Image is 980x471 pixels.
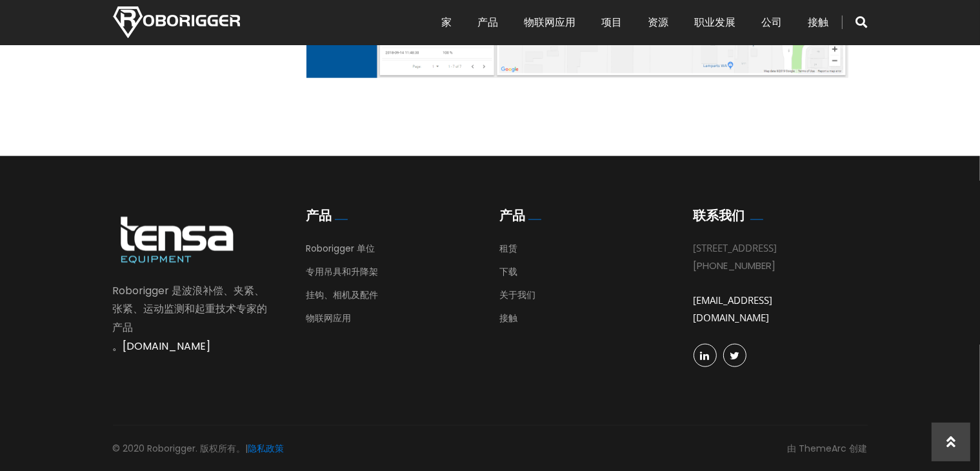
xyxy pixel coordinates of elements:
a: 专用吊具和升降架 [306,265,379,285]
a: 隐私政策 [248,442,285,455]
font: © 2020 Roborigger. 版权所有。| [113,442,248,455]
a: 职业发展 [695,3,736,43]
font: 项目 [602,15,623,30]
font: 家 [442,15,452,30]
font: Roborigger 单位 [306,242,375,255]
font: 物联网应用 [306,312,352,325]
a: 接触 [500,312,518,331]
a: 项目 [602,3,623,43]
font: 下载 [500,265,518,278]
font: 资源 [648,15,669,30]
a: 接触 [808,3,829,43]
font: Roborigger 是波浪补偿、夹紧、张紧、运动监测和起重技术专家 [113,283,265,317]
a: 下载 [500,265,518,285]
font: 由 ThemeArc 创建 [788,442,868,455]
font: 产品 [478,15,499,30]
a: 物联网应用 [306,312,352,331]
a: 家 [442,3,452,43]
a: 物联网应用 [525,3,576,43]
font: [PHONE_NUMBER] [694,259,776,272]
a: 关于我们 [500,288,536,308]
a: 公司 [762,3,783,43]
font: 专用吊具和升降架 [306,265,379,278]
font: 联系我们 [694,206,745,225]
font: 物联网应用 [525,15,576,30]
font: 公司 [762,15,783,30]
font: 挂钩、相机及配件 [306,288,379,301]
a: 叽叽喳喳 [723,344,746,367]
a: 挂钩、相机及配件 [306,288,379,308]
a: 资源 [648,3,669,43]
a: 。[DOMAIN_NAME] [113,339,211,354]
a: 产品 [478,3,499,43]
a: [EMAIL_ADDRESS][DOMAIN_NAME] [694,294,773,324]
font: 接触 [808,15,829,30]
font: [STREET_ADDRESS] [694,241,777,254]
font: 关于我们 [500,288,536,301]
a: 租赁 [500,242,518,261]
font: 租赁 [500,242,518,255]
img: 诺泰克 [113,6,240,38]
font: 产品 [306,206,332,225]
font: 产品 [500,206,526,225]
a: 领英 [694,344,717,367]
a: Roborigger 单位 [306,242,375,261]
font: 职业发展 [695,15,736,30]
font: 接触 [500,312,518,325]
